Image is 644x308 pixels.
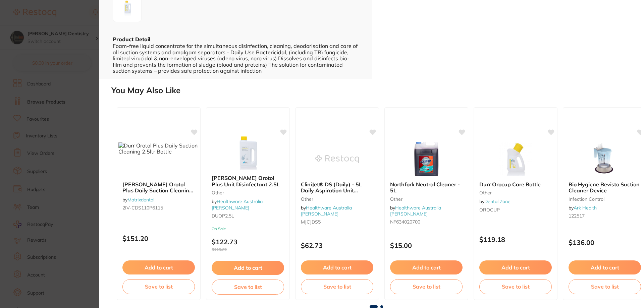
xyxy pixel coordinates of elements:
small: other [301,196,373,202]
button: Add to cart [212,261,284,275]
a: Matrixdental [127,197,154,203]
button: Save to list [122,279,195,294]
p: $136.00 [569,239,641,246]
button: Save to list [569,279,641,294]
p: $119.18 [479,236,552,243]
small: NF634020700 [390,219,463,225]
b: Northfork Neutral Cleaner - 5L [390,181,463,194]
small: other [212,190,284,195]
small: infection control [569,196,641,202]
button: Add to cart [479,260,552,274]
button: Save to list [390,279,463,294]
img: Bio Hygiene Bevisto Suction Cleaner Device [583,142,627,176]
span: by [301,205,352,217]
img: Durr Orotol Plus Unit Disinfectant 2.5L [226,136,270,170]
h2: You May Also Like [111,86,641,95]
button: Add to cart [569,260,641,274]
b: CliniJet® DS (Daily) - 5L Daily Aspiration Unit Sanitiser/Cleaner [301,181,373,194]
button: Save to list [301,279,373,294]
small: 122517 [569,213,641,219]
a: Dental Zone [484,198,511,204]
small: OROCUP [479,207,552,212]
b: Durr Orocup Care Bottle [479,181,552,187]
span: by [479,198,511,204]
span: by [390,205,441,217]
a: Ark Health [574,205,597,211]
img: Northfork Neutral Cleaner - 5L [405,142,448,176]
small: MJCJDS5 [301,219,373,225]
small: DUOP2.5L [212,213,284,219]
button: Add to cart [122,260,195,274]
p: $62.73 [301,242,373,249]
a: Healthware Australia [PERSON_NAME] [212,198,263,210]
button: Save to list [212,280,284,294]
a: Healthware Australia [PERSON_NAME] [390,205,441,217]
p: $15.00 [390,242,463,249]
b: Durr Orotol Plus Unit Disinfectant 2.5L [212,175,284,187]
p: $122.73 [212,238,284,252]
button: Save to list [479,279,552,294]
img: Durr Orotol Plus Daily Suction Cleaning 2.5ltr Bottle [118,142,199,155]
b: Product Detail [113,36,150,43]
b: Bio Hygiene Bevisto Suction Cleaner Device [569,181,641,194]
span: by [212,198,263,210]
b: Durr Orotol Plus Daily Suction Cleaning 2.5ltr Bottle [122,181,195,194]
small: other [479,190,552,195]
small: 2IV-CDS110P6115 [122,205,195,210]
span: $115.62 [212,247,284,252]
img: CliniJet® DS (Daily) - 5L Daily Aspiration Unit Sanitiser/Cleaner [315,142,359,176]
span: by [122,197,154,203]
small: other [390,196,463,202]
a: Healthware Australia [PERSON_NAME] [301,205,352,217]
p: $151.20 [122,235,195,242]
img: Durr Orocup Care Bottle [494,142,537,176]
small: On Sale [212,227,284,231]
button: Add to cart [301,260,373,274]
button: Add to cart [390,260,463,274]
div: Foam-free liquid concentrate for the simultaneous disinfection, cleaning, deodorisation and care ... [113,43,358,74]
span: by [569,205,597,211]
